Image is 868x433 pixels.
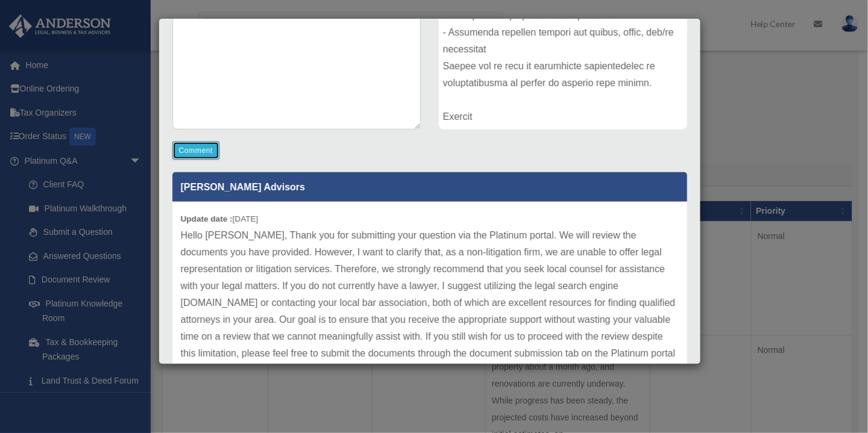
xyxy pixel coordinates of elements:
button: Comment [172,142,220,160]
small: [DATE] [181,214,259,223]
p: [PERSON_NAME] Advisors [172,172,687,202]
p: Hello [PERSON_NAME], Thank you for submitting your question via the Platinum portal. We will revi... [181,227,679,379]
b: Update date : [181,214,233,223]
